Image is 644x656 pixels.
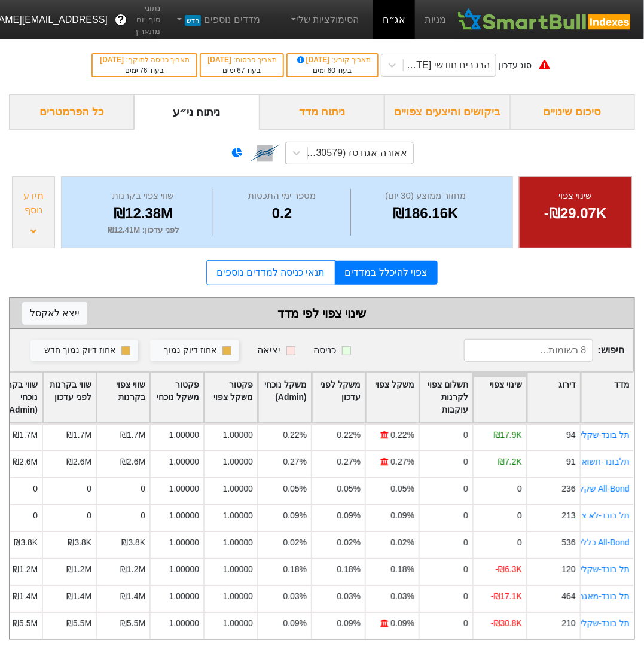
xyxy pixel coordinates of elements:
div: מחזור ממוצע (30 יום) [354,189,498,203]
div: 0.09% [391,509,414,522]
span: [DATE] [295,56,332,64]
div: Toggle SortBy [366,373,419,422]
div: כניסה [313,343,336,358]
div: מספר ימי התכסות [216,189,347,203]
div: Toggle SortBy [420,373,472,422]
div: ניתוח ני״ע [134,94,259,130]
div: 1.00000 [223,590,253,603]
div: ₪1.7M [13,429,38,441]
div: ₪1.2M [13,563,38,576]
div: 0 [463,509,468,522]
div: בעוד ימים [294,65,371,76]
a: תל בונד-מאגר [579,591,630,601]
div: 1.00000 [223,536,253,549]
div: ₪2.6M [13,456,38,468]
div: -₪6.3K [496,563,522,576]
div: בעוד ימים [207,65,277,76]
button: אחוז דיוק נמוך [150,340,239,361]
div: -₪29.07K [535,203,616,224]
span: 67 [237,66,245,75]
span: [DATE] [100,56,126,64]
div: 0.09% [283,509,307,522]
div: 0 [463,590,468,603]
div: Toggle SortBy [474,373,526,422]
div: לפני עדכון : ₪12.41M [77,224,210,236]
div: שינוי צפוי לפי מדד [22,304,622,322]
div: 0.18% [391,563,414,576]
div: 1.00000 [169,429,199,441]
div: 0.18% [283,563,307,576]
span: ? [117,12,124,28]
img: SmartBull [456,8,634,32]
div: אחוז דיוק נמוך [164,344,216,357]
div: ניתוח מדד [260,94,384,130]
div: כל הפרמטרים [9,94,134,130]
input: 8 רשומות... [464,339,593,362]
div: 1.00000 [223,456,253,468]
div: 213 [562,509,576,522]
div: Toggle SortBy [151,373,203,422]
div: 0.02% [337,536,361,549]
div: Toggle SortBy [97,373,149,422]
span: חדש [185,15,201,26]
div: Toggle SortBy [527,373,580,422]
div: ₪5.5M [13,617,38,630]
a: תל בונד-לא צמודות [561,511,630,520]
span: [DATE] [208,56,234,64]
div: אחוז דיוק נמוך חדש [44,344,115,357]
div: -₪30.8K [491,617,522,630]
div: 0.02% [391,536,414,549]
div: ₪1.4M [66,590,91,603]
div: 0 [463,429,468,441]
a: תל בונד-שקלי 1-3 [566,430,630,440]
div: 1.00000 [223,483,253,495]
div: 210 [562,617,576,630]
div: 0.02% [283,536,307,549]
div: 0 [463,536,468,549]
div: 0.03% [391,590,414,603]
a: הסימולציות שלי [284,8,364,32]
div: ₪12.38M [77,203,210,224]
div: 1.00000 [169,509,199,522]
div: Toggle SortBy [258,373,311,422]
div: 94 [567,429,576,441]
div: ₪3.8K [121,536,145,549]
div: ₪3.8K [68,536,91,549]
a: תל בונד-שקלי A [572,565,630,574]
div: 0 [141,509,145,522]
div: ₪17.9K [494,429,522,441]
div: סוג עדכון [499,59,532,72]
span: 76 [139,66,147,75]
a: תנאי כניסה למדדים נוספים [206,260,335,285]
div: 1.00000 [169,590,199,603]
div: 1.00000 [169,483,199,495]
div: ₪1.4M [120,590,145,603]
div: ₪1.7M [66,429,91,441]
div: 91 [567,456,576,468]
div: 1.00000 [169,563,199,576]
div: 0.22% [283,429,307,441]
div: 236 [562,483,576,495]
div: 1.00000 [169,536,199,549]
div: 0 [141,483,145,495]
div: 0.2 [216,203,347,224]
a: All-Bond כללי [581,538,630,547]
div: 0 [517,483,522,495]
button: ייצא לאקסל [22,302,87,325]
button: אחוז דיוק נמוך חדש [30,340,138,361]
div: Toggle SortBy [205,373,257,422]
div: 0.05% [283,483,307,495]
div: ₪1.7M [120,429,145,441]
div: ₪7.2K [498,456,522,468]
div: 0.05% [337,483,361,495]
div: ₪5.5M [66,617,91,630]
div: יציאה [257,343,280,358]
a: צפוי להיכלל במדדים [335,261,438,285]
div: 0 [87,509,91,522]
span: חיפוש : [464,339,624,362]
a: תל בונד-שקלי [581,618,630,628]
div: 0.18% [337,563,361,576]
div: 0 [517,536,522,549]
div: 536 [562,536,576,549]
div: 0.22% [391,429,414,441]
